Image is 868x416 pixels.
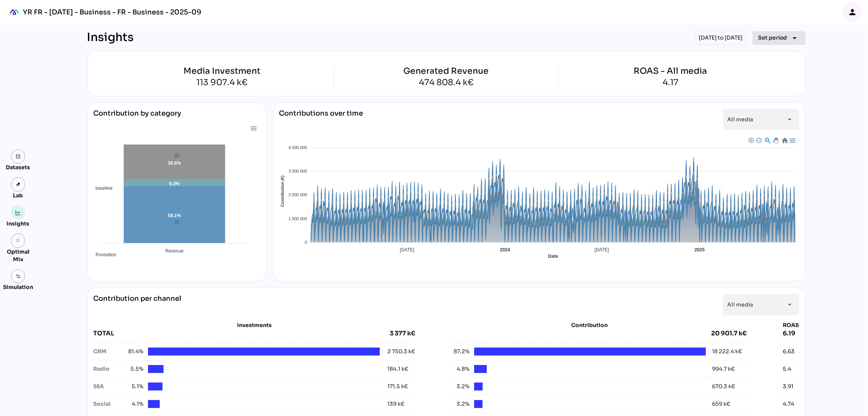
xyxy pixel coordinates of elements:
[16,274,21,279] img: settings.svg
[3,248,33,263] div: Optimal Mix
[764,137,770,143] div: Selection Zoom
[94,321,415,329] div: Investments
[752,31,806,45] button: Expand "Set period"
[288,192,307,197] tspan: 2 000 000
[279,109,363,130] div: Contributions over time
[16,154,21,159] img: data.svg
[451,348,470,356] span: 87.2%
[288,169,307,173] tspan: 3 000 000
[94,348,126,356] div: CRM
[288,216,307,221] tspan: 1 000 000
[756,137,761,143] div: Zoom Out
[250,125,256,131] div: Menu
[694,247,705,252] tspan: 2025
[125,400,143,408] span: 4.1%
[712,383,735,391] div: 670.3 k€
[451,365,470,373] span: 4.8%
[288,145,307,150] tspan: 4 000 000
[548,254,558,259] text: Date
[94,109,260,124] div: Contribution by category
[304,240,307,245] tspan: 0
[3,283,33,291] div: Simulation
[23,8,201,17] div: YR FR - [DATE] - Business - FR - Business - 2025-09
[390,329,415,338] div: 3 377 k€
[6,164,30,171] div: Datasets
[451,383,470,391] span: 3.2%
[783,348,795,356] div: 6.63
[594,247,609,252] tspan: [DATE]
[785,115,795,124] i: arrow_drop_down
[848,8,857,17] i: person
[280,175,285,207] text: Contribution (€)
[712,348,742,356] div: 18 222.4 k€
[711,329,747,338] div: 20 901.7 k€
[500,247,510,252] tspan: 2024
[783,383,793,391] div: 3.91
[87,30,134,45] div: Insights
[712,400,730,408] div: 659 k€
[387,400,405,408] div: 139 k€
[783,329,799,338] div: 6.19
[772,138,777,142] div: Panning
[634,78,707,87] div: 4.17
[6,4,23,21] div: mediaROI
[404,78,489,87] div: 474 808.4 k€
[404,67,489,75] div: Generated Revenue
[400,247,414,252] tspan: [DATE]
[90,186,113,191] span: baseline
[16,238,21,243] i: grain
[16,210,21,215] img: graph.svg
[110,78,334,87] div: 113 907.4 k€
[781,137,787,143] div: Reset Zoom
[94,365,126,373] div: Radio
[758,33,787,42] span: Set period
[7,220,30,227] div: Insights
[125,383,143,391] span: 5.1%
[94,294,182,315] div: Contribution per channel
[165,248,183,254] tspan: Revenue
[728,116,753,123] span: All media
[451,400,470,408] span: 3.2%
[712,365,735,373] div: 994.7 k€
[10,192,27,199] div: Lab
[125,365,143,373] span: 5.5%
[16,182,21,187] img: lab.svg
[470,321,709,329] div: Contribution
[387,365,408,373] div: 184.1 k€
[94,329,387,338] div: TOTAL
[90,252,116,257] span: Promotion
[748,137,753,143] div: Zoom In
[94,383,126,391] div: SEA
[783,400,794,408] div: 4.74
[788,137,795,143] div: Menu
[790,33,800,43] i: arrow_drop_down
[783,365,791,373] div: 5.4
[110,67,334,75] div: Media Investment
[387,348,415,356] div: 2 750.3 k€
[634,67,707,75] div: ROAS - All media
[125,348,143,356] span: 81.4%
[387,383,408,391] div: 171.5 k€
[696,30,746,45] div: [DATE] to [DATE]
[94,400,126,408] div: Social
[785,300,795,309] i: arrow_drop_down
[728,301,753,308] span: All media
[783,321,799,329] div: ROAS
